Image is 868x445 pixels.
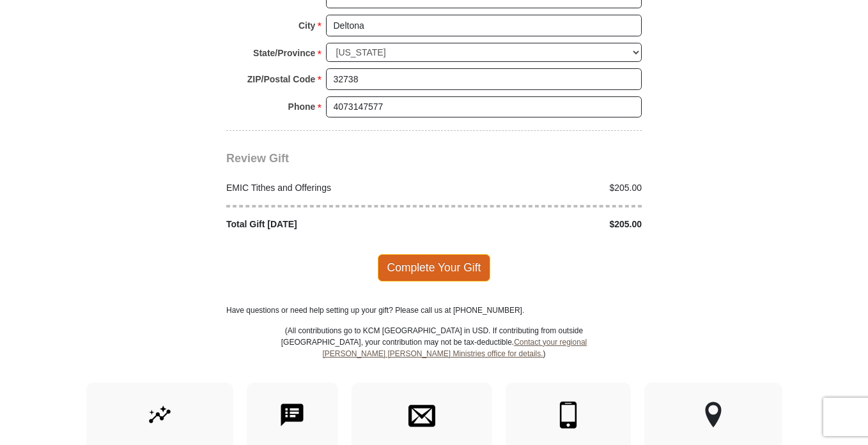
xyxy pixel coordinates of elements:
[220,218,435,231] div: Total Gift [DATE]
[434,218,649,231] div: $205.00
[281,325,587,382] p: (All contributions go to KCM [GEOGRAPHIC_DATA] in USD. If contributing from outside [GEOGRAPHIC_D...
[253,44,315,62] strong: State/Province
[226,305,642,316] p: Have questions or need help setting up your gift? Please call us at [PHONE_NUMBER].
[322,338,587,358] a: Contact your regional [PERSON_NAME] [PERSON_NAME] Ministries office for details.
[288,98,316,116] strong: Phone
[146,402,173,428] img: give-by-stock.svg
[220,181,435,195] div: EMIC Tithes and Offerings
[298,17,315,34] strong: City
[226,152,289,165] span: Review Gift
[247,70,316,88] strong: ZIP/Postal Code
[434,181,649,195] div: $205.00
[555,402,582,428] img: mobile.svg
[378,254,491,281] span: Complete Your Gift
[279,402,306,428] img: text-to-give.svg
[704,402,722,428] img: other-region
[408,402,435,428] img: envelope.svg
